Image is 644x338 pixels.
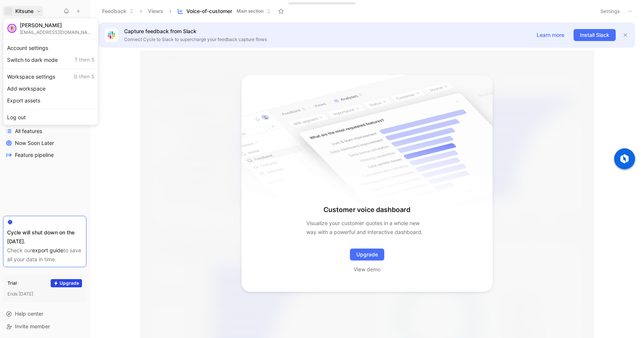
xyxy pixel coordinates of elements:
[5,95,97,107] div: Export assets
[20,29,94,35] div: [EMAIL_ADDRESS][DOMAIN_NAME]
[8,25,16,32] img: avatar
[5,83,97,95] div: Add workspace
[5,111,97,123] div: Log out
[5,42,97,54] div: Account settings
[5,54,97,66] div: Switch to dark mode
[74,73,94,80] span: G then S
[3,18,98,125] div: Kitsune
[75,57,94,63] span: T then S
[20,22,94,29] div: [PERSON_NAME]
[5,71,97,83] div: Workspace settings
